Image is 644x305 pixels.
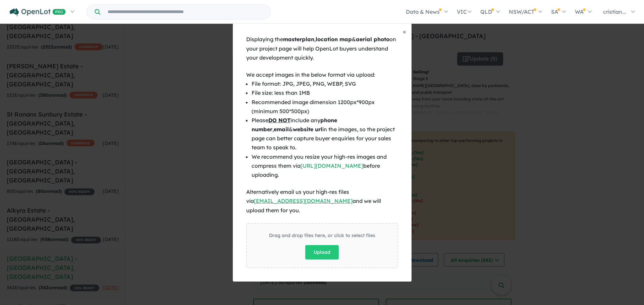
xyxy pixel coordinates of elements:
span: cristian... [603,8,626,15]
a: [URL][DOMAIN_NAME] [301,162,363,169]
div: Displaying the , & on your project page will help OpenLot buyers understand your development quic... [246,35,398,62]
input: Try estate name, suburb, builder or developer [102,5,269,19]
li: File size: less than 1MB [252,88,398,97]
div: Drag and drop files here, or click to select files [269,232,375,240]
b: masterplan [283,36,314,43]
b: email [274,126,289,133]
u: DO NOT [268,117,290,124]
div: Alternatively email us your high-res files via and we will upload them for you. [246,187,398,215]
li: Please include any , & in the images, so the project page can better capture buyer enquiries for ... [252,116,398,152]
b: location map [316,36,352,43]
img: Openlot PRO Logo White [10,8,66,16]
li: We recommend you resize your high-res images and compress them via before uploading. [252,152,398,180]
span: × [403,28,406,35]
a: [EMAIL_ADDRESS][DOMAIN_NAME] [254,198,353,204]
b: aerial photo [356,36,389,43]
li: File format: JPG, JPEG, PNG, WEBP, SVG [252,79,398,88]
b: website url [293,126,322,133]
li: Recommended image dimension 1200px*900px (minimum 500*500px) [252,98,398,116]
button: Upload [305,245,339,259]
div: We accept images in the below format via upload: [246,70,398,79]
